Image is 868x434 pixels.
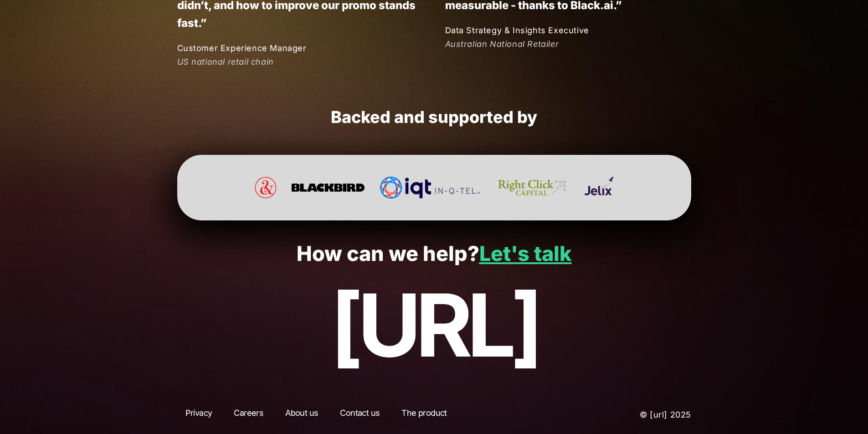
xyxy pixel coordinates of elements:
[445,39,559,49] em: Australian National Retailer
[277,407,326,423] a: About us
[479,241,572,266] a: Let's talk
[177,57,274,66] em: US national retail chain
[177,407,221,423] a: Privacy
[27,276,841,374] p: [URL]
[177,107,691,128] h2: Backed and supported by
[380,177,480,199] img: In-Q-Tel (IQT)
[226,407,272,423] a: Careers
[292,177,365,199] img: Blackbird Ventures Website
[584,177,613,199] img: Jelix Ventures Website
[393,407,455,423] a: The product
[177,41,424,55] p: Customer Experience Manager
[495,177,569,199] img: Right Click Capital Website
[332,407,388,423] a: Contact us
[563,407,692,423] p: © [URL] 2025
[445,24,692,37] p: Data Strategy & Insights Executive
[27,242,841,266] p: How can we help?
[255,177,277,199] img: Pan Effect Website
